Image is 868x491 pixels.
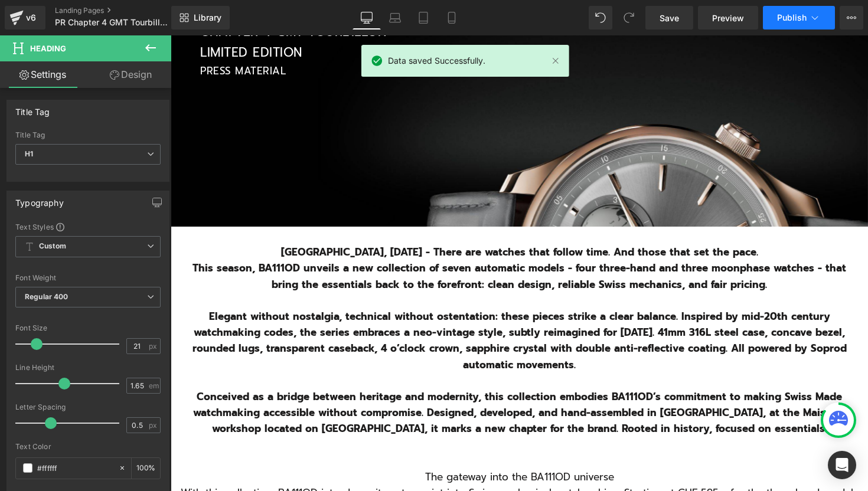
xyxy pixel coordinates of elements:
span: px [149,421,159,429]
b: [GEOGRAPHIC_DATA], [DATE] - There are watches that follow time. And those that set the pace. [110,209,588,224]
span: px [149,342,159,350]
b: H1 [25,149,33,158]
button: Undo [589,6,612,30]
a: v6 [5,6,45,30]
a: New Library [171,6,230,30]
a: Tablet [409,6,438,30]
button: More [840,6,863,30]
b: Regular 400 [25,292,68,301]
span: Save [660,12,679,24]
p: The gateway into the BA111OD universe [9,434,688,450]
a: Desktop [353,6,381,30]
b: Elegant without nostalgia, technical without ostentation: these pieces strike a clear balance. In... [22,273,676,337]
input: Color [37,461,113,474]
div: Letter Spacing [15,403,161,411]
p: With this collection, BA111OD introduces its entry point into Swiss mechanical watchmaking. Start... [9,450,688,482]
span: em [149,382,159,389]
div: Typography [15,191,64,208]
span: Publish [777,13,807,22]
div: v6 [24,10,38,25]
div: Text Styles [15,222,161,231]
b: Conceived as a bridge between heritage and modernity, this collection embodies BA111OD’s commitme... [22,353,676,401]
a: Preview [698,6,758,30]
h1: LIMITED EDITION [30,7,697,28]
button: Publish [763,6,835,30]
div: Font Size [15,324,161,332]
h1: PRESS MATERIAL [30,27,697,44]
div: % [132,458,160,479]
div: Font Weight [15,274,161,282]
b: This season, BA111OD unveils a new collection of seven automatic models - four three-hand and thr... [22,225,676,256]
b: Custom [39,241,66,251]
div: Open Intercom Messenger [828,451,856,479]
a: Mobile [438,6,466,30]
a: Landing Pages [55,6,191,15]
button: Redo [617,6,641,30]
a: Laptop [381,6,409,30]
span: Data saved Successfully. [388,54,485,67]
span: Library [194,12,221,23]
span: Preview [712,12,744,24]
div: Title Tag [15,100,50,117]
span: PR Chapter 4 GMT Tourbillon Limited Edition 2025 [55,18,168,27]
div: Title Tag [15,131,161,139]
span: Heading [30,44,66,53]
div: Text Color [15,443,161,451]
div: Line Height [15,364,161,372]
a: Design [88,61,174,88]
